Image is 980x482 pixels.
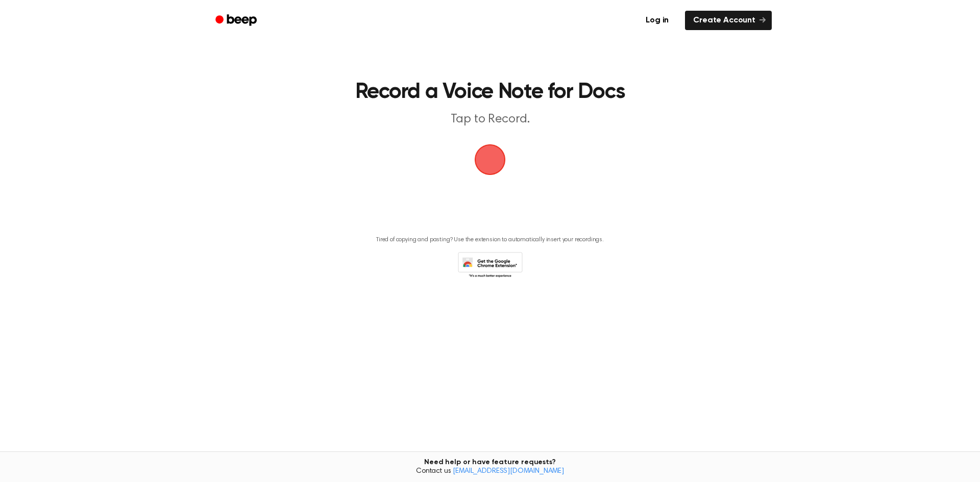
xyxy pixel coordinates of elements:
[685,11,772,30] a: Create Account
[294,111,686,128] p: Tap to Record.
[635,9,679,32] a: Log in
[453,468,564,475] a: [EMAIL_ADDRESS][DOMAIN_NAME]
[376,236,604,244] p: Tired of copying and pasting? Use the extension to automatically insert your recordings.
[475,144,505,175] img: Beep Logo
[208,11,266,31] a: Beep
[229,82,751,103] h1: Record a Voice Note for Docs
[6,467,974,476] span: Contact us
